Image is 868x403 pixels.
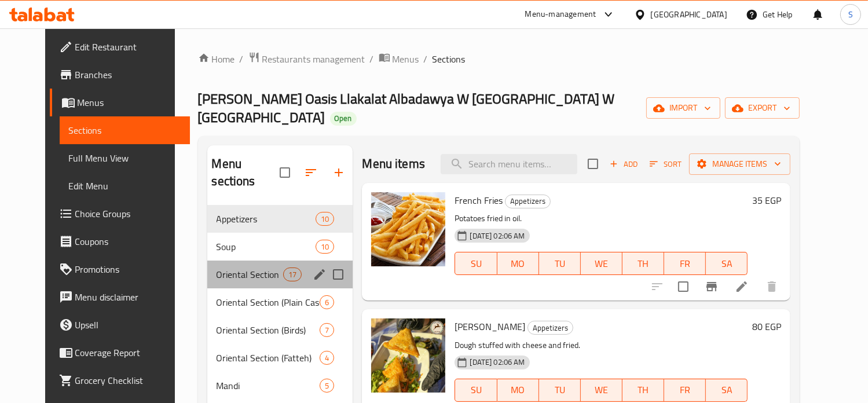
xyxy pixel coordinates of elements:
[217,351,320,365] span: Oriental Section (Fatteh)
[581,152,605,176] span: Select section
[217,268,284,281] span: Oriental Section
[689,153,790,175] button: Manage items
[320,323,334,337] div: items
[664,379,706,402] button: FR
[725,97,800,119] button: export
[710,382,743,398] span: SA
[752,192,781,208] h6: 35 EGP
[433,52,466,66] span: Sections
[273,160,297,185] span: Select all sections
[539,379,581,402] button: TU
[706,252,748,275] button: SA
[75,235,181,248] span: Coupons
[370,52,374,66] li: /
[50,61,190,89] a: Branches
[75,40,181,54] span: Edit Restaurant
[642,155,689,173] span: Sort items
[50,283,190,311] a: Menu disclaimer
[212,155,280,190] h2: Menu sections
[734,101,790,115] span: export
[647,155,684,173] button: Sort
[528,321,573,335] span: Appetizers
[311,266,328,283] button: edit
[325,159,353,186] button: Add section
[217,379,320,393] span: Mandi
[297,159,325,186] span: Sort sections
[75,262,181,276] span: Promotions
[497,379,539,402] button: MO
[69,151,181,165] span: Full Menu View
[371,192,445,266] img: French Fries
[460,382,492,398] span: SU
[50,228,190,255] a: Coupons
[506,195,550,208] span: Appetizers
[848,8,853,21] span: S
[622,379,664,402] button: TH
[651,8,727,21] div: [GEOGRAPHIC_DATA]
[217,240,316,254] div: Soup
[585,382,618,398] span: WE
[217,323,320,337] span: Oriental Section (Birds)
[393,52,419,66] span: Menus
[50,367,190,394] a: Grocery Checklist
[622,252,664,275] button: TH
[69,179,181,193] span: Edit Menu
[316,240,334,254] div: items
[608,157,639,171] span: Add
[320,297,334,308] span: 6
[316,212,334,226] div: items
[758,273,786,301] button: delete
[69,123,181,137] span: Sections
[207,288,353,316] div: Oriental Section (Plain Casseroles)6
[50,33,190,61] a: Edit Restaurant
[50,311,190,339] a: Upsell
[371,318,445,393] img: Cheese Sambousek
[75,318,181,332] span: Upsell
[78,96,181,109] span: Menus
[664,252,706,275] button: FR
[60,144,190,172] a: Full Menu View
[60,116,190,144] a: Sections
[605,155,642,173] button: Add
[75,68,181,82] span: Branches
[248,52,365,67] a: Restaurants management
[75,290,181,304] span: Menu disclaimer
[207,316,353,344] div: Oriental Section (Birds)7
[320,325,334,336] span: 7
[669,382,701,398] span: FR
[75,207,181,221] span: Choice Groups
[698,157,781,171] span: Manage items
[50,255,190,283] a: Promotions
[650,157,682,171] span: Sort
[50,339,190,367] a: Coverage Report
[655,101,711,115] span: import
[424,52,428,66] li: /
[581,379,622,402] button: WE
[627,382,660,398] span: TH
[284,269,301,280] span: 17
[217,212,316,226] span: Appetizers
[706,379,748,402] button: SA
[465,357,529,368] span: [DATE] 02:06 AM
[502,255,534,272] span: MO
[465,230,529,241] span: [DATE] 02:06 AM
[455,211,748,226] p: Potatoes fried in oil.
[207,344,353,372] div: Oriental Section (Fatteh)4
[262,52,365,66] span: Restaurants management
[362,155,425,173] h2: Menu items
[50,200,190,228] a: Choice Groups
[320,353,334,364] span: 4
[316,214,334,225] span: 10
[379,52,419,67] a: Menus
[539,252,581,275] button: TU
[50,89,190,116] a: Menus
[505,195,551,208] div: Appetizers
[460,255,492,272] span: SU
[585,255,618,272] span: WE
[646,97,720,119] button: import
[698,273,726,301] button: Branch-specific-item
[207,261,353,288] div: Oriental Section17edit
